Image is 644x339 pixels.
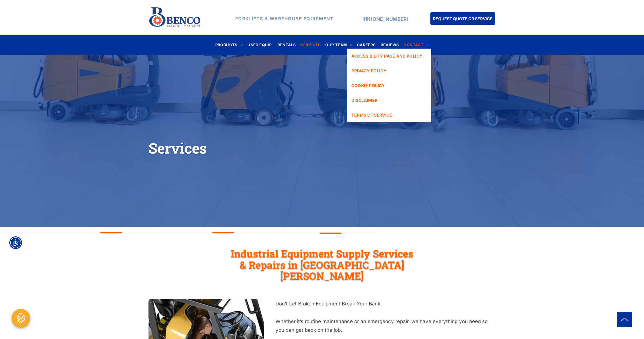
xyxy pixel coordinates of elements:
[351,97,377,103] span: DISCLAIMER
[235,16,334,21] strong: FORKLIFTS & WAREHOUSE EQUIPMENT
[347,93,431,108] a: DISCLAIMER
[351,112,392,118] span: TERMS OF SERVICE
[347,63,431,78] a: PRIVACY POLICY
[430,12,495,25] a: REQUEST QUOTE OR SERVICE
[364,16,408,22] a: [PHONE_NUMBER]
[276,318,488,333] span: Whether it’s routine maintenance or an emergency repair, we have everything you need so you can g...
[323,41,355,49] a: OUR TEAM
[351,82,385,89] span: COOKIE POLICY
[298,41,323,49] a: SERVICES
[378,41,401,49] a: REVIEWS
[276,301,382,307] span: Don’t Let Broken Equipment Break Your Bank.
[403,41,429,49] span: CONTACT
[347,49,431,63] a: ACCESSIBILITY PAGE AND POLICY
[351,53,422,59] span: ACCESSIBILITY PAGE AND POLICY
[433,13,492,24] span: REQUEST QUOTE OR SERVICE
[245,41,275,49] a: USED EQUIP.
[275,41,298,49] a: RENTALS
[231,247,413,282] span: Industrial Equipment Supply Services & Repairs in [GEOGRAPHIC_DATA][PERSON_NAME]
[351,68,386,74] span: PRIVACY POLICY
[355,41,378,49] a: CAREERS
[347,108,431,122] a: TERMS OF SERVICE
[401,41,431,49] a: CONTACT
[213,41,245,49] a: PRODUCTS
[148,139,207,158] span: Services
[347,78,431,93] a: COOKIE POLICY
[9,236,22,249] div: Accessibility Menu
